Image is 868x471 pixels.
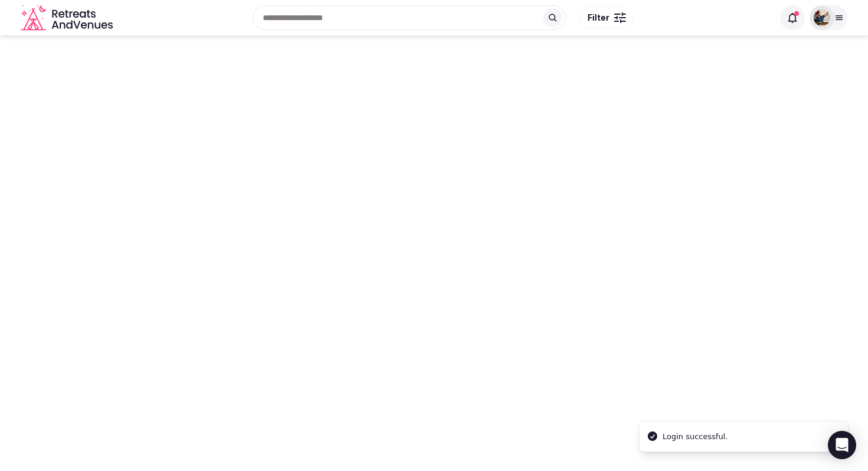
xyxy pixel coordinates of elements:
[588,12,609,24] span: Filter
[814,9,830,26] img: Cory Sivell
[580,6,634,29] button: Filter
[828,431,856,459] div: Open Intercom Messenger
[21,5,115,31] svg: Retreats and Venues company logo
[21,5,115,31] a: Visit the homepage
[663,431,728,443] div: Login successful.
